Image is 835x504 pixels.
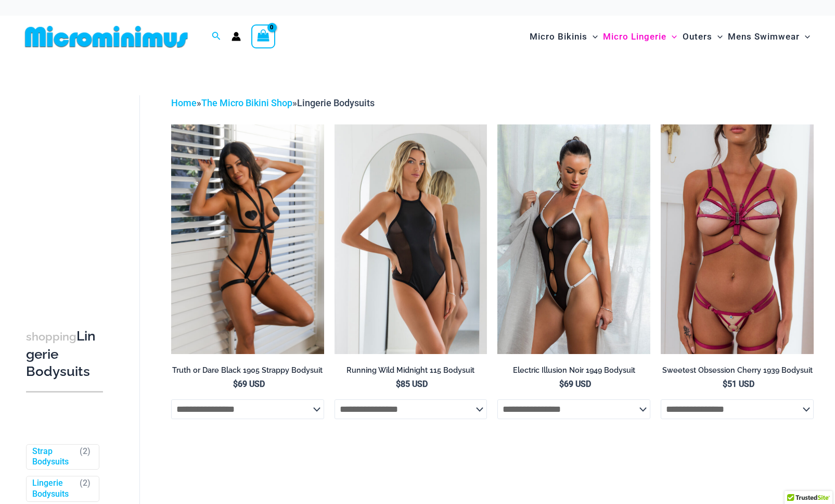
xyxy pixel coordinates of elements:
[201,97,292,108] a: The Micro Bikini Shop
[232,32,241,41] a: Account icon link
[396,379,401,389] span: $
[297,97,375,108] span: Lingerie Bodysuits
[171,366,324,379] a: Truth or Dare Black 1905 Strappy Bodysuit
[559,379,564,389] span: $
[335,124,487,354] img: Running Wild Midnight 115 Bodysuit 02
[32,446,75,468] a: Strap Bodysuits
[26,327,103,381] h3: Lingerie Bodysuits
[661,366,814,379] a: Sweetest Obsession Cherry 1939 Bodysuit
[497,366,650,379] a: Electric Illusion Noir 1949 Bodysuit
[527,21,600,53] a: Micro BikinisMenu ToggleMenu Toggle
[171,97,375,108] span: » »
[21,25,192,48] img: MM SHOP LOGO FLAT
[661,124,814,354] img: Sweetest Obsession Cherry 1129 Bra 6119 Bottom 1939 Bodysuit 09
[171,124,324,354] img: Truth or Dare Black 1905 Bodysuit 611 Micro 07
[171,97,197,108] a: Home
[212,30,221,43] a: Search icon link
[171,124,324,354] a: Truth or Dare Black 1905 Bodysuit 611 Micro 07Truth or Dare Black 1905 Bodysuit 611 Micro 05Truth...
[83,446,87,456] span: 2
[26,330,76,343] span: shopping
[666,23,677,50] span: Menu Toggle
[661,124,814,354] a: Sweetest Obsession Cherry 1129 Bra 6119 Bottom 1939 Bodysuit 09Sweetest Obsession Cherry 1129 Bra...
[712,23,723,50] span: Menu Toggle
[171,366,324,375] h2: Truth or Dare Black 1905 Strappy Bodysuit
[587,23,598,50] span: Menu Toggle
[683,23,712,50] span: Outers
[680,21,725,53] a: OutersMenu ToggleMenu Toggle
[497,124,650,354] a: Electric Illusion Noir 1949 Bodysuit 03Electric Illusion Noir 1949 Bodysuit 04Electric Illusion N...
[83,478,87,488] span: 2
[661,366,814,375] h2: Sweetest Obsession Cherry 1939 Bodysuit
[723,379,727,389] span: $
[396,379,428,389] bdi: 85 USD
[335,366,487,379] a: Running Wild Midnight 115 Bodysuit
[335,366,487,375] h2: Running Wild Midnight 115 Bodysuit
[80,478,91,500] span: ( )
[559,379,591,389] bdi: 69 USD
[530,23,587,50] span: Micro Bikinis
[603,23,666,50] span: Micro Lingerie
[600,21,679,53] a: Micro LingerieMenu ToggleMenu Toggle
[525,19,814,54] nav: Site Navigation
[497,366,650,375] h2: Electric Illusion Noir 1949 Bodysuit
[233,379,265,389] bdi: 69 USD
[728,23,800,50] span: Mens Swimwear
[497,124,650,354] img: Electric Illusion Noir 1949 Bodysuit 03
[335,124,487,354] a: Running Wild Midnight 115 Bodysuit 02Running Wild Midnight 115 Bodysuit 12Running Wild Midnight 1...
[26,87,120,295] iframe: TrustedSite Certified
[32,478,75,500] a: Lingerie Bodysuits
[725,21,813,53] a: Mens SwimwearMenu ToggleMenu Toggle
[723,379,754,389] bdi: 51 USD
[251,24,275,48] a: View Shopping Cart, empty
[800,23,810,50] span: Menu Toggle
[233,379,238,389] span: $
[80,446,91,468] span: ( )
